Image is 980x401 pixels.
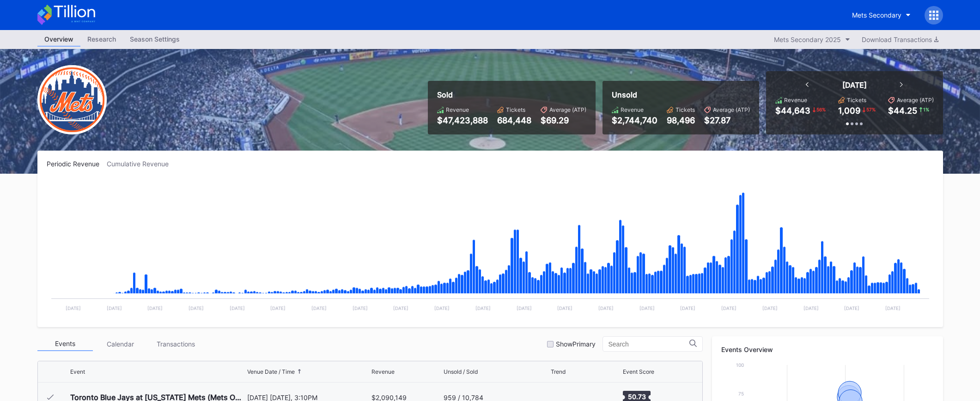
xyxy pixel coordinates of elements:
[609,340,689,348] input: Search
[721,346,934,353] div: Events Overview
[775,106,810,115] div: $44,643
[857,33,943,46] button: Download Transactions
[862,36,938,43] div: Download Transactions
[774,36,841,43] div: Mets Secondary 2025
[844,305,859,311] text: [DATE]
[721,305,737,311] text: [DATE]
[557,305,572,311] text: [DATE]
[838,106,860,115] div: 1,009
[371,368,395,375] div: Revenue
[123,32,187,46] div: Season Settings
[37,337,93,351] div: Events
[885,305,900,311] text: [DATE]
[475,305,490,311] text: [DATE]
[639,305,654,311] text: [DATE]
[247,368,295,375] div: Venue Date / Time
[628,393,646,401] text: 50.73
[762,305,777,311] text: [DATE]
[37,65,107,134] img: New-York-Mets-Transparent.png
[37,32,80,47] a: Overview
[516,305,531,311] text: [DATE]
[123,32,187,47] a: Season Settings
[803,305,818,311] text: [DATE]
[497,115,531,125] div: 684,448
[713,106,750,113] div: Average (ATP)
[676,106,695,113] div: Tickets
[738,391,744,396] text: 75
[842,80,867,90] div: [DATE]
[847,97,866,103] div: Tickets
[769,33,855,46] button: Mets Secondary 2025
[888,106,917,115] div: $44.25
[352,305,367,311] text: [DATE]
[704,115,750,125] div: $27.87
[107,160,176,168] div: Cumulative Revenue
[598,305,613,311] text: [DATE]
[311,305,327,311] text: [DATE]
[65,305,80,311] text: [DATE]
[667,115,695,125] div: 98,496
[229,305,244,311] text: [DATE]
[612,115,657,125] div: $2,744,740
[106,305,122,311] text: [DATE]
[47,179,934,318] svg: Chart title
[437,115,488,125] div: $47,423,888
[93,337,148,351] div: Calendar
[551,368,566,375] div: Trend
[189,305,204,311] text: [DATE]
[541,115,586,125] div: $69.29
[623,368,654,375] div: Event Score
[865,106,877,113] div: 57 %
[852,11,901,19] div: Mets Secondary
[680,305,695,311] text: [DATE]
[897,97,934,103] div: Average (ATP)
[922,106,930,113] div: 1 %
[148,337,204,351] div: Transactions
[816,106,827,113] div: 56 %
[446,106,469,113] div: Revenue
[612,90,750,99] div: Unsold
[393,305,408,311] text: [DATE]
[47,160,107,168] div: Periodic Revenue
[434,305,450,311] text: [DATE]
[80,32,123,47] a: Research
[845,6,918,24] button: Mets Secondary
[506,106,525,113] div: Tickets
[70,368,85,375] div: Event
[549,106,586,113] div: Average (ATP)
[270,305,286,311] text: [DATE]
[736,362,744,368] text: 100
[147,305,163,311] text: [DATE]
[621,106,644,113] div: Revenue
[784,97,807,103] div: Revenue
[444,368,478,375] div: Unsold / Sold
[437,90,586,99] div: Sold
[80,32,123,46] div: Research
[556,340,596,348] div: Show Primary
